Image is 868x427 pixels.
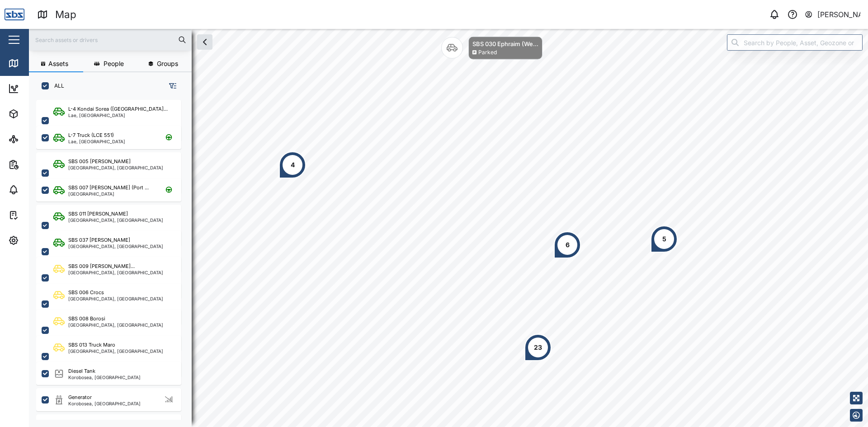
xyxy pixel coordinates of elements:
[662,234,666,244] div: 5
[279,151,306,178] div: Map marker
[157,61,178,67] span: Groups
[24,134,45,144] div: Sites
[49,82,64,89] label: ALL
[68,184,149,192] div: SBS 007 [PERSON_NAME] (Port ...
[68,401,141,406] div: Korobosea, [GEOGRAPHIC_DATA]
[727,34,863,51] input: Search by People, Asset, Geozone or Place
[68,367,95,375] div: Diesel Tank
[472,39,538,48] div: SBS 030 Ephraim (We...
[36,97,191,420] div: grid
[68,289,104,296] div: SBS 006 Crocs
[441,37,542,60] div: Map marker
[68,263,135,270] div: SBS 009 [PERSON_NAME]...
[24,58,44,68] div: Map
[68,113,168,117] div: Lae, [GEOGRAPHIC_DATA]
[68,165,163,170] div: [GEOGRAPHIC_DATA], [GEOGRAPHIC_DATA]
[291,160,295,170] div: 4
[68,296,163,301] div: [GEOGRAPHIC_DATA], [GEOGRAPHIC_DATA]
[29,29,868,427] canvas: Map
[68,315,105,323] div: SBS 008 Borosi
[68,341,115,349] div: SBS 013 Truck Maro
[24,185,52,195] div: Alarms
[68,349,163,353] div: [GEOGRAPHIC_DATA], [GEOGRAPHIC_DATA]
[68,192,149,196] div: [GEOGRAPHIC_DATA]
[68,394,92,401] div: Generator
[24,210,48,220] div: Tasks
[566,240,570,250] div: 6
[68,105,168,113] div: L-4 Kondai Sorea ([GEOGRAPHIC_DATA]...
[68,244,163,249] div: [GEOGRAPHIC_DATA], [GEOGRAPHIC_DATA]
[68,131,114,139] div: L-7 Truck (LCE 551)
[24,84,64,94] div: Dashboard
[68,323,163,327] div: [GEOGRAPHIC_DATA], [GEOGRAPHIC_DATA]
[68,375,141,380] div: Korobosea, [GEOGRAPHIC_DATA]
[34,33,186,47] input: Search assets or drivers
[651,225,678,253] div: Map marker
[68,236,130,244] div: SBS 037 [PERSON_NAME]
[55,7,76,23] div: Map
[817,9,861,20] div: [PERSON_NAME]
[68,139,125,144] div: Lae, [GEOGRAPHIC_DATA]
[104,61,124,67] span: People
[24,235,56,245] div: Settings
[48,61,68,67] span: Assets
[68,158,131,165] div: SBS 005 [PERSON_NAME]
[68,210,128,218] div: SBS 011 [PERSON_NAME]
[524,334,552,361] div: Map marker
[68,218,163,222] div: [GEOGRAPHIC_DATA], [GEOGRAPHIC_DATA]
[68,270,163,275] div: [GEOGRAPHIC_DATA], [GEOGRAPHIC_DATA]
[5,5,24,24] img: Main Logo
[534,343,542,352] div: 23
[804,8,861,21] button: [PERSON_NAME]
[24,160,54,169] div: Reports
[24,109,52,119] div: Assets
[554,231,581,258] div: Map marker
[478,48,497,57] div: Parked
